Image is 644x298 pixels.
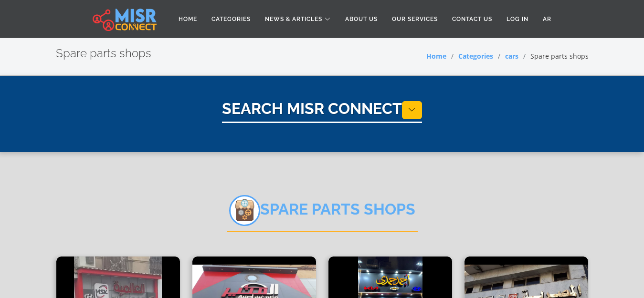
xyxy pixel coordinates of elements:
[222,100,422,123] h1: Search Misr Connect
[536,10,559,28] a: AR
[227,195,418,232] h2: Spare parts shops
[171,10,204,28] a: Home
[385,10,445,28] a: Our Services
[204,10,258,28] a: Categories
[505,51,518,61] a: cars
[229,195,260,226] img: DioDv1bSgH4l478P0vwz.png
[258,10,338,28] a: News & Articles
[93,7,157,31] img: main.misr_connect
[445,10,499,28] a: Contact Us
[56,47,151,61] h2: Spare parts shops
[499,10,536,28] a: Log in
[338,10,385,28] a: About Us
[265,15,322,23] span: News & Articles
[458,51,493,61] a: Categories
[426,51,446,61] a: Home
[518,51,589,61] li: Spare parts shops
